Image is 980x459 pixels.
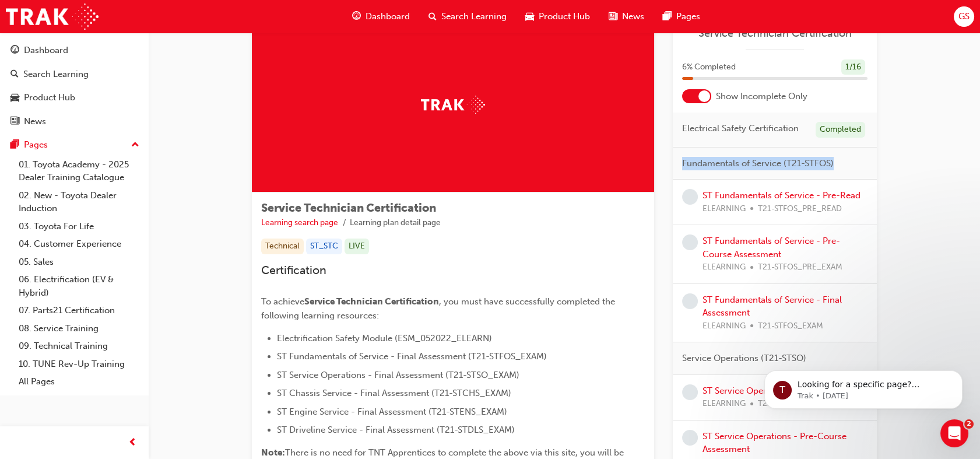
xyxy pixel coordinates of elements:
[277,407,507,417] span: ST Engine Service - Final Assessment (T21-STENS_EXAM)
[816,122,865,138] div: Completed
[277,425,515,435] span: ST Driveline Service - Final Assessment (T21-STDLS_EXAM)
[702,320,746,333] span: ELEARNING
[10,93,19,103] span: car-icon
[261,264,326,277] span: Certification
[682,122,799,135] span: Electrical Safety Certification
[758,202,842,216] span: T21-STFOS_PRE_READ
[682,189,698,205] span: learningRecordVerb_NONE-icon
[958,10,970,23] span: GS
[421,96,485,114] img: Trak
[350,216,441,230] li: Learning plan detail page
[663,9,672,24] span: pages-icon
[702,202,746,216] span: ELEARNING
[682,61,736,74] span: 6 % Completed
[702,295,842,318] a: ST Fundamentals of Service - Final Assessment
[702,431,846,455] a: ST Service Operations - Pre-Course Assessment
[758,320,823,333] span: T21-STFOS_EXAM
[306,239,342,254] div: ST_STC
[10,45,19,56] span: guage-icon
[14,218,144,236] a: 03. Toyota For Life
[14,355,144,373] a: 10. TUNE Rev-Up Training
[599,5,654,29] a: news-iconNews
[5,111,144,132] a: News
[419,5,516,29] a: search-iconSearch Learning
[5,40,144,61] a: Dashboard
[277,333,492,344] span: Electrification Safety Module (ESM_052022_ELEARN)
[261,296,304,307] span: To achieve
[539,10,590,23] span: Product Hub
[304,296,439,307] span: Service Technician Certification
[261,296,617,321] span: , you must have successfully completed the following learning resources:
[682,27,867,40] a: Service Technician Certification
[14,187,144,218] a: 02. New - Toyota Dealer Induction
[428,9,437,24] span: search-icon
[716,90,807,103] span: Show Incomplete Only
[277,370,519,380] span: ST Service Operations - Final Assessment (T21-STSO_EXAM)
[5,87,144,108] a: Product Hub
[24,115,46,128] div: News
[14,235,144,253] a: 04. Customer Experience
[964,419,974,429] span: 2
[24,44,68,57] div: Dashboard
[131,138,139,153] span: up-icon
[5,64,144,85] a: Search Learning
[14,337,144,355] a: 09. Technical Training
[14,320,144,338] a: 08. Service Training
[14,253,144,271] a: 05. Sales
[366,10,410,23] span: Dashboard
[682,430,698,446] span: learningRecordVerb_NONE-icon
[747,346,980,428] iframe: Intercom notifications message
[343,5,419,29] a: guage-iconDashboard
[682,234,698,250] span: learningRecordVerb_NONE-icon
[516,5,599,29] a: car-iconProduct Hub
[654,5,709,29] a: pages-iconPages
[5,134,144,156] button: Pages
[676,10,700,23] span: Pages
[609,9,617,24] span: news-icon
[10,69,19,80] span: search-icon
[277,388,511,398] span: ST Chassis Service - Final Assessment (T21-STCHS_EXAM)
[261,447,285,458] span: Note:
[261,201,436,215] span: Service Technician Certification
[682,293,698,309] span: learningRecordVerb_NONE-icon
[24,138,48,152] div: Pages
[24,91,75,104] div: Product Hub
[128,436,137,450] span: prev-icon
[441,10,507,23] span: Search Learning
[14,156,144,187] a: 01. Toyota Academy - 2025 Dealer Training Catalogue
[841,59,865,75] div: 1 / 16
[702,190,860,201] a: ST Fundamentals of Service - Pre-Read
[261,239,304,254] div: Technical
[702,236,840,260] a: ST Fundamentals of Service - Pre-Course Assessment
[10,117,19,127] span: news-icon
[14,373,144,391] a: All Pages
[702,386,838,396] a: ST Service Operations - Pre-Read
[622,10,644,23] span: News
[5,37,144,134] button: DashboardSearch LearningProduct HubNews
[261,218,338,227] a: Learning search page
[14,271,144,302] a: 06. Electrification (EV & Hybrid)
[525,9,534,24] span: car-icon
[23,68,89,81] div: Search Learning
[277,351,547,362] span: ST Fundamentals of Service - Final Assessment (T21-STFOS_EXAM)
[682,157,834,170] span: Fundamentals of Service (T21-STFOS)
[758,261,842,274] span: T21-STFOS_PRE_EXAM
[6,3,99,30] img: Trak
[352,9,361,24] span: guage-icon
[702,397,746,411] span: ELEARNING
[940,419,968,447] iframe: Intercom live chat
[14,302,144,320] a: 07. Parts21 Certification
[345,239,369,254] div: LIVE
[682,384,698,400] span: learningRecordVerb_NONE-icon
[682,352,806,365] span: Service Operations (T21-STSO)
[10,140,19,150] span: pages-icon
[702,261,746,274] span: ELEARNING
[954,6,974,27] button: GS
